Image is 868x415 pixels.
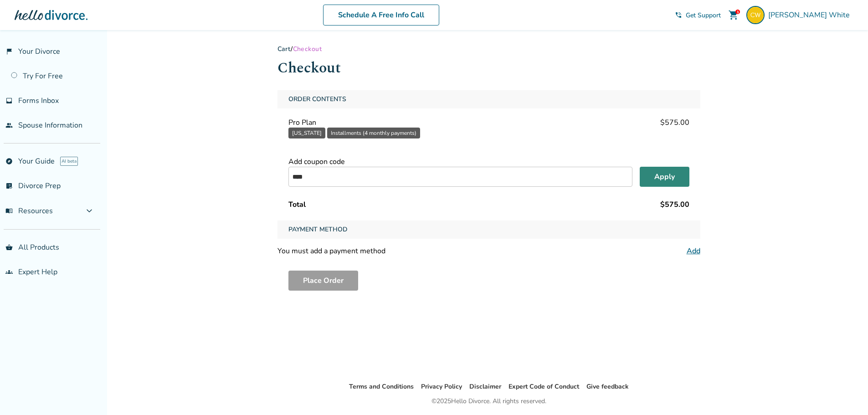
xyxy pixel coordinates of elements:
[746,6,765,24] img: chrismwhite@att.net
[5,158,13,165] span: explore
[5,182,13,190] span: list_alt_check
[735,10,740,14] div: 1
[288,157,345,167] span: Add coupon code
[686,11,721,20] span: Get Support
[421,382,462,391] a: Privacy Policy
[288,128,325,138] button: [US_STATE]
[349,382,414,391] a: Terms and Conditions
[288,200,306,210] span: Total
[327,128,420,138] button: Installments (4 monthly payments)
[469,381,501,392] li: Disclaimer
[660,118,689,128] span: $575.00
[5,206,53,216] span: Resources
[728,10,739,20] span: shopping_cart
[431,396,546,407] div: © 2025 Hello Divorce. All rights reserved.
[293,45,322,53] span: Checkout
[5,97,13,104] span: inbox
[586,381,629,392] li: Give feedback
[277,246,385,256] div: You must add a payment method
[285,90,350,108] span: Order Contents
[5,207,13,215] span: menu_book
[323,5,439,26] a: Schedule A Free Info Call
[660,200,689,210] span: $575.00
[5,48,13,55] span: flag_2
[277,45,291,53] a: Cart
[288,118,316,128] span: Pro Plan
[675,11,721,20] a: phone_in_talkGet Support
[277,57,700,79] h1: Checkout
[277,45,700,53] div: /
[5,268,13,276] span: groups
[60,157,78,166] span: AI beta
[285,220,351,239] span: Payment Method
[640,167,689,187] button: Apply
[822,371,868,415] iframe: Chat Widget
[508,382,579,391] a: Expert Code of Conduct
[687,246,700,256] a: Add
[675,11,682,19] span: phone_in_talk
[5,122,13,129] span: people
[5,244,13,251] span: shopping_basket
[768,10,853,20] span: [PERSON_NAME] White
[84,205,95,216] span: expand_more
[18,96,59,106] span: Forms Inbox
[288,271,358,291] button: Place Order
